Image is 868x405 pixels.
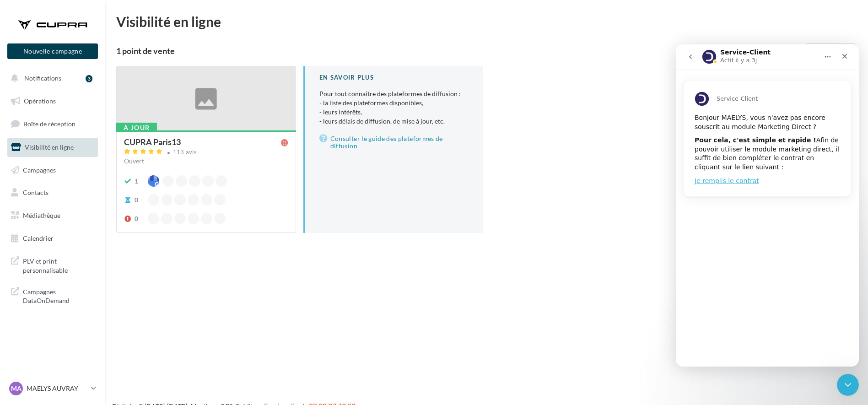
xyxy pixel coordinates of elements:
div: 113 avis [173,149,197,155]
span: Visibilité en ligne [25,143,74,151]
span: Médiathèque [23,211,60,219]
div: 0 [135,214,138,223]
a: Visibilité en ligne [5,138,100,157]
iframe: Intercom live chat [837,374,859,396]
iframe: Intercom live chat [676,44,859,367]
span: PLV et print personnalisable [23,255,94,275]
a: Contacts [5,183,100,202]
div: 0 [135,195,138,205]
a: Campagnes [5,161,100,180]
a: Calendrier [5,229,100,248]
a: Opérations [5,92,100,111]
span: Opérations [24,97,56,105]
button: Exporter [806,43,855,59]
button: Notifications 3 [5,69,96,88]
span: Ouvert [124,157,144,165]
li: - leurs délais de diffusion, de mise à jour, etc. [319,117,469,126]
div: 1 [135,177,138,186]
a: Boîte de réception [5,114,100,134]
a: 113 avis [124,147,288,158]
p: Pour tout connaître des plateformes de diffusion : [319,89,469,126]
a: MA MAELYS AUVRAY [7,380,98,397]
p: MAELYS AUVRAY [27,384,87,393]
li: - la liste des plateformes disponibles, [319,98,469,108]
a: Consulter le guide des plateformes de diffusion [319,133,469,151]
a: Médiathèque [5,206,100,225]
span: Campagnes DataOnDemand [23,286,94,305]
div: CUPRA Paris13 [124,138,181,146]
li: - leurs intérêts, [319,108,469,117]
button: Nouvelle campagne [7,43,98,59]
a: Campagnes DataOnDemand [5,282,100,309]
div: Visibilité en ligne [116,15,857,28]
span: Notifications [24,74,61,82]
span: MA [11,384,22,393]
div: 1 point de vente [116,47,802,55]
div: En savoir plus [319,73,469,82]
span: Campagnes [23,166,56,173]
span: Calendrier [23,234,54,242]
div: À jour [116,123,157,133]
a: PLV et print personnalisable [5,251,100,278]
span: Contacts [23,189,49,196]
span: Boîte de réception [23,120,75,128]
div: 3 [86,75,92,82]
